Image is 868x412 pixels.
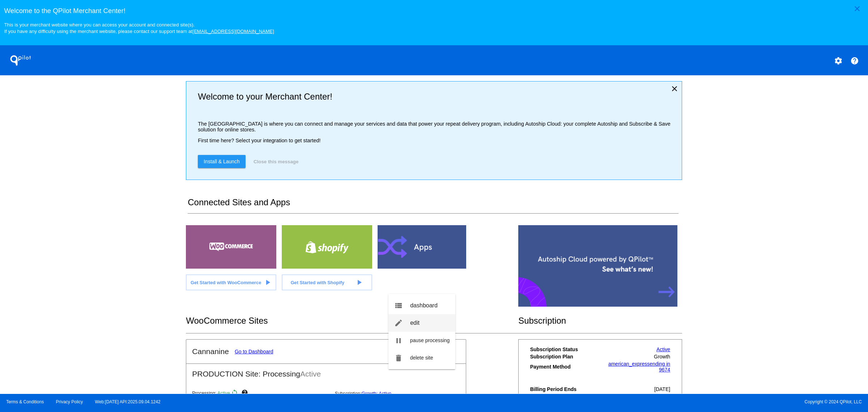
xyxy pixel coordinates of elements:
span: dashboard [410,302,438,308]
span: delete site [410,355,433,361]
span: edit [410,320,420,326]
mat-icon: view_list [394,301,403,310]
span: pause processing [410,337,450,343]
mat-icon: delete [394,354,403,362]
mat-icon: edit [394,319,403,327]
mat-icon: pause [394,336,403,345]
